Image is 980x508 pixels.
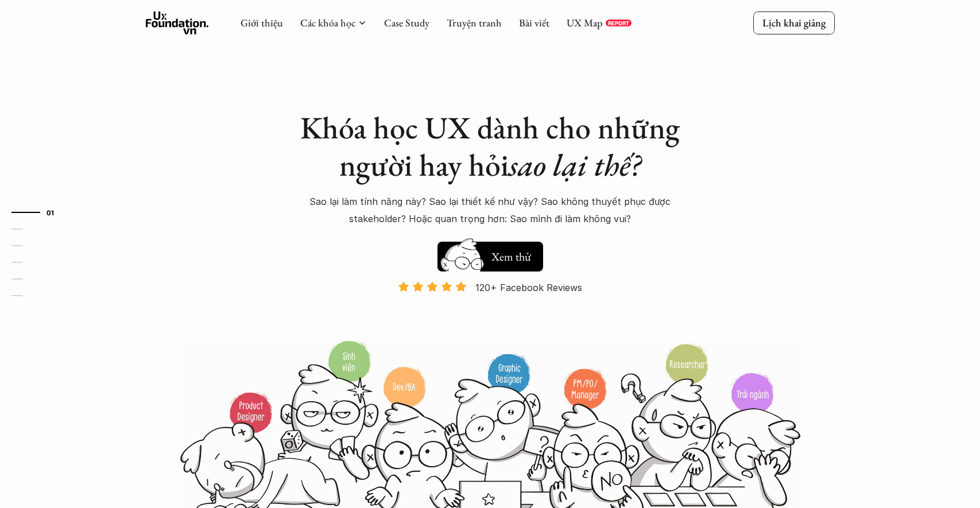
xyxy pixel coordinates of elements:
a: Bài viết [519,16,549,29]
a: UX Map [567,16,603,29]
a: Case Study [384,16,429,29]
a: Giới thiệu [241,16,283,29]
strong: 01 [47,208,55,216]
p: 120+ Facebook Reviews [475,279,582,296]
p: Lịch khai giảng [762,16,826,29]
p: Sao lại làm tính năng này? Sao lại thiết kế như vậy? Sao không thuyết phục được stakeholder? Hoặc... [295,193,685,228]
a: 01 [11,205,66,219]
em: sao lại thế? [509,145,641,185]
h1: Khóa học UX dành cho những người hay hỏi [289,109,691,184]
p: REPORT [608,20,629,26]
h5: Xem thử [491,249,531,265]
a: Xem thử [437,236,543,272]
a: 120+ Facebook Reviews [388,281,592,339]
a: Lịch khai giảng [753,11,835,34]
a: REPORT [606,20,632,26]
a: Truyện tranh [447,16,502,29]
a: Các khóa học [300,16,355,29]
